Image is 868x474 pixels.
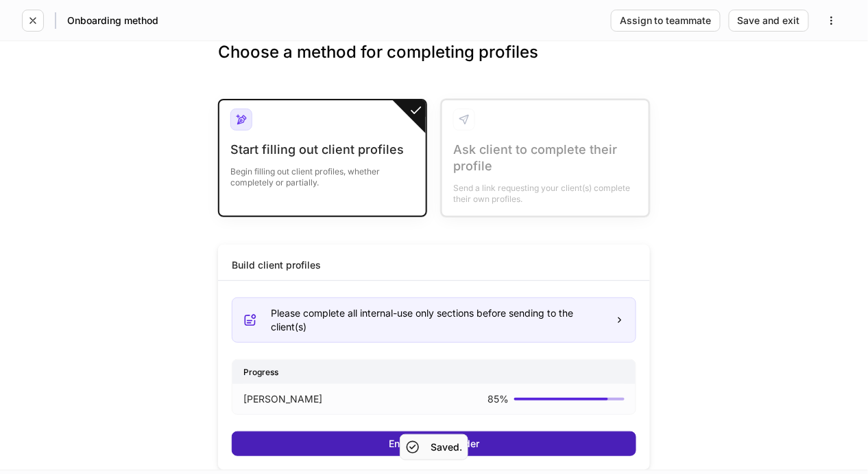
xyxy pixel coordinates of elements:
h3: Choose a method for completing profiles [218,41,650,85]
div: Begin filling out client profiles, whether completely or partially. [230,158,415,188]
button: Assign to teammate [611,10,721,32]
div: Build client profiles [232,258,321,272]
h5: Saved. [431,440,462,454]
p: 85 % [487,392,509,406]
div: Start filling out client profiles [230,142,415,158]
button: Enter profile builder [232,431,636,456]
p: [PERSON_NAME] [243,392,322,406]
h5: Onboarding method [67,14,158,27]
div: Assign to teammate [620,16,712,25]
div: Please complete all internal-use only sections before sending to the client(s) [271,306,604,334]
div: Save and exit [738,16,800,25]
div: Progress [232,360,636,384]
div: Enter profile builder [389,439,479,449]
button: Save and exit [729,10,809,32]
